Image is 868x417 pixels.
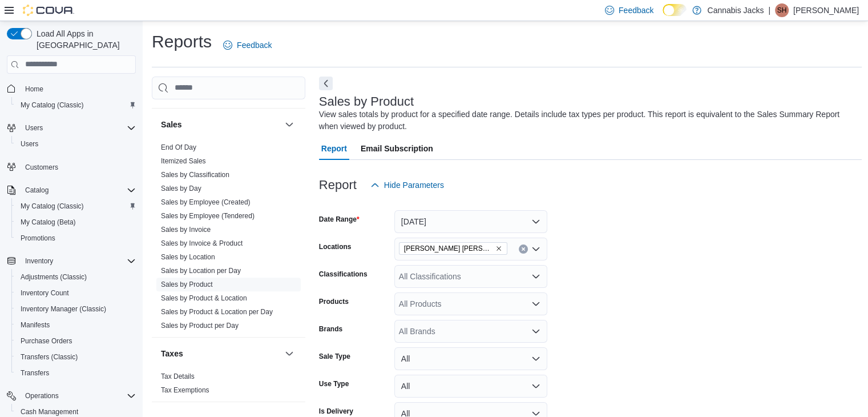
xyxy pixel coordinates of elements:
[16,350,136,364] span: Transfers (Classic)
[21,183,53,197] button: Catalog
[25,85,43,94] span: Home
[161,348,183,359] h3: Taxes
[319,324,342,334] label: Brands
[11,214,140,230] button: My Catalog (Beta)
[161,211,255,220] span: Sales by Employee (Tendered)
[21,389,136,403] span: Operations
[399,242,507,255] span: Val Caron
[219,34,276,57] a: Feedback
[161,308,273,316] a: Sales by Product & Location per Day
[11,285,140,301] button: Inventory Count
[366,174,449,197] button: Hide Parameters
[21,202,84,211] span: My Catalog (Classic)
[25,256,53,266] span: Inventory
[16,286,74,300] a: Inventory Count
[161,225,211,234] span: Sales by Invoice
[16,231,136,245] span: Promotions
[2,388,140,404] button: Operations
[21,139,38,149] span: Users
[161,184,201,193] span: Sales by Day
[282,118,296,131] button: Sales
[161,294,247,302] a: Sales by Product & Location
[707,3,764,17] p: Cannabis Jacks
[161,372,195,380] a: Tax Details
[531,299,540,308] button: Open list of options
[11,136,140,152] button: Users
[21,352,78,362] span: Transfers (Classic)
[16,137,43,151] a: Users
[21,254,136,268] span: Inventory
[663,16,663,17] span: Dark Mode
[21,272,87,282] span: Adjustments (Classic)
[11,317,140,333] button: Manifests
[531,244,540,254] button: Open list of options
[161,280,213,288] a: Sales by Product
[16,137,136,151] span: Users
[16,366,136,380] span: Transfers
[21,407,78,416] span: Cash Management
[793,3,859,17] p: [PERSON_NAME]
[16,318,136,332] span: Manifests
[11,349,140,365] button: Transfers (Classic)
[319,109,857,133] div: View sales totals by product for a specified date range. Details include tax types per product. T...
[16,199,136,213] span: My Catalog (Classic)
[21,304,106,314] span: Inventory Manager (Classic)
[152,370,305,402] div: Taxes
[319,95,414,109] h3: Sales by Product
[161,170,229,179] span: Sales by Classification
[21,320,50,330] span: Manifests
[16,286,136,300] span: Inventory Count
[16,98,136,112] span: My Catalog (Classic)
[361,137,433,160] span: Email Subscription
[25,186,49,195] span: Catalog
[21,82,136,96] span: Home
[531,272,540,281] button: Open list of options
[161,212,255,220] a: Sales by Employee (Tendered)
[161,386,209,394] a: Tax Exemptions
[161,386,209,395] span: Tax Exemptions
[319,352,350,361] label: Sale Type
[16,215,80,229] a: My Catalog (Beta)
[777,3,787,17] span: SH
[2,253,140,269] button: Inventory
[152,30,212,53] h1: Reports
[32,28,136,51] span: Load All Apps in [GEOGRAPHIC_DATA]
[21,160,136,174] span: Customers
[16,270,136,284] span: Adjustments (Classic)
[404,243,493,254] span: [PERSON_NAME] [PERSON_NAME]
[394,375,547,398] button: All
[21,121,136,135] span: Users
[23,5,74,16] img: Cova
[768,3,770,17] p: |
[319,77,333,90] button: Next
[21,218,76,227] span: My Catalog (Beta)
[11,269,140,285] button: Adjustments (Classic)
[394,347,547,370] button: All
[16,302,111,316] a: Inventory Manager (Classic)
[161,198,251,206] a: Sales by Employee (Created)
[161,143,196,151] a: End Of Day
[16,302,136,316] span: Inventory Manager (Classic)
[161,119,280,130] button: Sales
[152,141,305,337] div: Sales
[161,267,241,275] a: Sales by Location per Day
[2,182,140,198] button: Catalog
[161,280,213,289] span: Sales by Product
[21,183,136,197] span: Catalog
[775,3,789,17] div: Soo Han
[16,318,54,332] a: Manifests
[16,334,136,348] span: Purchase Orders
[16,231,60,245] a: Promotions
[16,215,136,229] span: My Catalog (Beta)
[619,5,653,16] span: Feedback
[11,365,140,381] button: Transfers
[161,372,195,381] span: Tax Details
[319,270,368,279] label: Classifications
[161,321,239,330] span: Sales by Product per Day
[319,242,352,251] label: Locations
[21,101,84,110] span: My Catalog (Classic)
[161,266,241,275] span: Sales by Location per Day
[161,226,211,234] a: Sales by Invoice
[16,270,91,284] a: Adjustments (Classic)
